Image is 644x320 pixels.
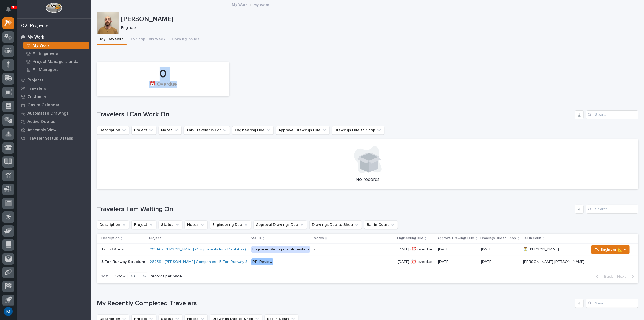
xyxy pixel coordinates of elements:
[232,1,248,7] a: My Work
[121,25,634,30] p: Engineer
[601,274,613,279] span: Back
[159,220,182,229] button: Status
[97,34,127,45] button: My Travelers
[398,246,435,252] p: [DATE] (⏰ overdue)
[210,220,251,229] button: Engineering Due
[523,258,586,264] p: [PERSON_NAME] [PERSON_NAME]
[332,126,384,135] button: Drawings Due to Shop
[17,109,91,117] a: Automated Drawings
[481,258,494,264] p: [DATE]
[438,247,477,252] p: [DATE]
[523,246,560,252] p: ⏳ [PERSON_NAME]
[97,111,573,119] h1: Travelers I Can Work On
[128,273,141,279] div: 30
[592,274,615,279] button: Back
[27,128,56,133] p: Assembly View
[17,84,91,93] a: Travelers
[21,23,49,29] div: 02. Projects
[314,247,315,252] div: -
[481,246,494,252] p: [DATE]
[21,66,91,73] a: All Managers
[150,260,262,264] a: 26239 - [PERSON_NAME] Companies - 5 Ton Runway Structure
[17,134,91,142] a: Traveler Status Details
[21,58,91,65] a: Project Managers and Engineers
[481,235,516,241] p: Drawings Due to Shop
[127,34,169,45] button: To Shop This Week
[33,67,59,72] p: All Managers
[27,103,60,108] p: Onsite Calendar
[615,274,638,279] button: Next
[104,177,632,183] p: No records
[12,5,16,9] p: 91
[21,42,91,49] a: My Work
[97,256,638,268] tr: 5 Ton Runway Structure5 Ton Runway Structure 26239 - [PERSON_NAME] Companies - 5 Ton Runway Struc...
[115,274,125,279] p: Show
[586,205,638,214] input: Search
[17,76,91,84] a: Projects
[33,43,50,48] p: My Work
[169,34,203,45] button: Drawing Issues
[314,260,315,264] div: -
[27,94,49,99] p: Customers
[97,299,573,308] h1: My Recently Completed Travelers
[17,101,91,109] a: Onsite Calendar
[251,235,261,241] p: Status
[27,111,69,116] p: Automated Drawings
[151,274,182,279] p: records per page
[131,220,156,229] button: Project
[251,258,273,265] div: P.E. Review
[2,306,14,317] button: users-avatar
[106,81,220,93] div: ⏰ Overdue
[586,299,638,308] input: Search
[97,220,129,229] button: Description
[131,126,156,135] button: Project
[595,246,626,253] span: To Engineer 📐 →
[523,235,542,241] p: Ball in Court
[232,126,274,135] button: Engineering Due
[97,270,113,283] p: 1 of 1
[27,136,73,141] p: Traveler Status Details
[21,50,91,57] a: All Engineers
[254,1,269,7] p: My Work
[27,78,43,83] p: Projects
[438,235,474,241] p: Approval Drawings Due
[27,86,46,91] p: Travelers
[398,258,435,264] p: [DATE] (⏰ overdue)
[2,3,14,15] button: Notifications
[121,15,636,23] p: [PERSON_NAME]
[27,119,55,124] p: Active Quotes
[97,126,129,135] button: Description
[97,205,573,213] h1: Travelers I am Waiting On
[314,235,324,241] p: Notes
[101,235,120,241] p: Description
[184,126,230,135] button: This Traveler is For
[617,274,629,279] span: Next
[254,220,307,229] button: Approval Drawings Due
[33,51,58,56] p: All Engineers
[106,67,220,81] div: 0
[251,246,310,253] div: Engineer Waiting on Information
[364,220,398,229] button: Ball in Court
[27,35,44,40] p: My Work
[586,110,638,119] input: Search
[97,243,638,256] tr: Jamb LiftersJamb Lifters 26514 - [PERSON_NAME] Components Inc - Plant 45 - (2) Hyperlite ¼ ton br...
[150,247,321,252] a: 26514 - [PERSON_NAME] Components Inc - Plant 45 - (2) Hyperlite ¼ ton bridge cranes; 24’ x 60’
[149,235,161,241] p: Project
[591,245,630,254] button: To Engineer 📐 →
[276,126,330,135] button: Approval Drawings Due
[438,260,477,264] p: [DATE]
[46,3,62,13] img: Workspace Logo
[17,117,91,126] a: Active Quotes
[397,235,423,241] p: Engineering Due
[17,126,91,134] a: Assembly View
[17,93,91,101] a: Customers
[185,220,208,229] button: Notes
[33,59,87,64] p: Project Managers and Engineers
[159,126,182,135] button: Notes
[101,258,146,264] p: 5 Ton Runway Structure
[17,33,91,41] a: My Work
[309,220,362,229] button: Drawings Due to Shop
